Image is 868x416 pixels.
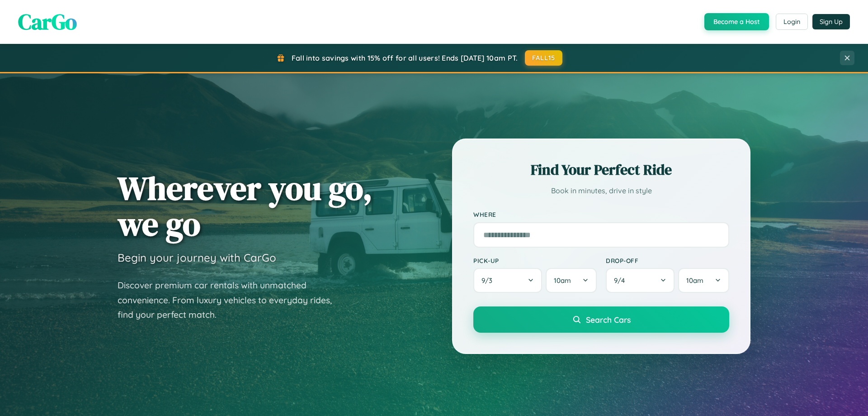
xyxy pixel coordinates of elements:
[18,7,77,37] span: CarGo
[118,251,276,264] h3: Begin your journey with CarGo
[473,211,729,219] label: Where
[473,306,729,333] button: Search Cars
[525,50,563,66] button: FALL15
[586,315,631,325] span: Search Cars
[614,276,629,285] span: 9 / 4
[473,160,729,180] h2: Find Your Perfect Ride
[473,257,597,264] label: Pick-up
[546,268,597,293] button: 10am
[776,14,808,30] button: Login
[704,13,769,30] button: Become a Host
[812,14,850,29] button: Sign Up
[481,276,497,285] span: 9 / 3
[686,276,703,285] span: 10am
[118,278,344,322] p: Discover premium car rentals with unmatched convenience. From luxury vehicles to everyday rides, ...
[678,268,729,293] button: 10am
[606,257,729,264] label: Drop-off
[473,268,542,293] button: 9/3
[292,53,518,62] span: Fall into savings with 15% off for all users! Ends [DATE] 10am PT.
[118,170,373,242] h1: Wherever you go, we go
[473,184,729,197] p: Book in minutes, drive in style
[554,276,571,285] span: 10am
[606,268,675,293] button: 9/4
